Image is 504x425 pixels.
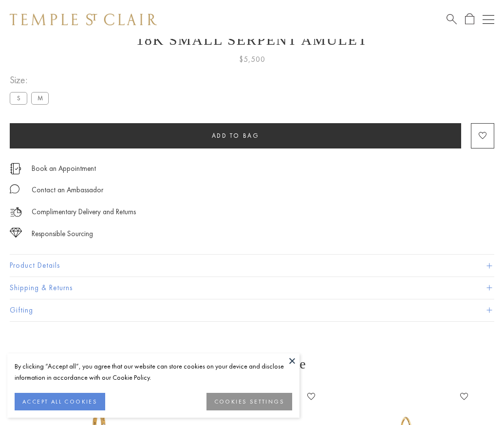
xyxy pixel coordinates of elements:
[15,393,105,410] button: ACCEPT ALL COOKIES
[10,163,21,174] img: icon_appointment.svg
[465,13,474,25] a: Open Shopping Bag
[31,92,49,104] label: M
[32,184,103,196] div: Contact an Ambassador
[32,163,96,174] a: Book an Appointment
[10,277,494,299] button: Shipping & Returns
[10,32,494,48] h1: 18K Small Serpent Amulet
[10,299,494,321] button: Gifting
[10,72,53,88] span: Size:
[10,228,22,238] img: icon_sourcing.svg
[32,206,136,218] p: Complimentary Delivery and Returns
[10,14,157,25] img: Temple St. Clair
[10,206,22,218] img: icon_delivery.svg
[10,184,19,194] img: MessageIcon-01_2.svg
[15,361,292,383] div: By clicking “Accept all”, you agree that our website can store cookies on your device and disclos...
[32,228,93,240] div: Responsible Sourcing
[483,14,494,25] button: Open navigation
[10,255,494,277] button: Product Details
[212,131,260,140] span: Add to bag
[10,92,27,104] label: S
[447,13,457,25] a: Search
[206,393,292,410] button: COOKIES SETTINGS
[239,53,265,66] span: $5,500
[10,123,461,148] button: Add to bag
